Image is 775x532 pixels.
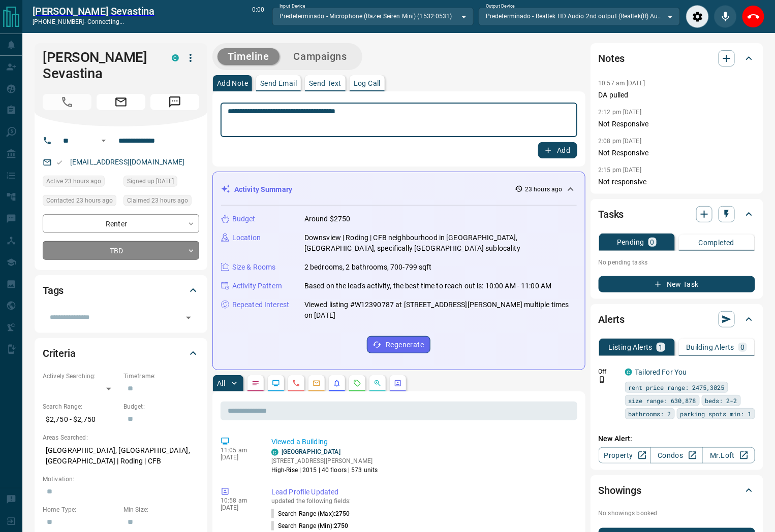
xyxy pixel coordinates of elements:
[304,232,577,254] p: Downsview | Roding | CFB neighbourhood in [GEOGRAPHIC_DATA], [GEOGRAPHIC_DATA], specifically [GEO...
[629,382,725,392] span: rent price range: 2475,3025
[702,447,755,463] a: Mr.Loft
[599,367,619,376] p: Off
[740,344,745,351] p: 0
[284,48,357,65] button: Campaigns
[599,255,755,270] p: No pending tasks
[353,379,361,387] svg: Requests
[43,345,76,361] h2: Criteria
[98,135,110,147] button: Open
[599,311,625,327] h2: Alerts
[629,395,696,406] span: size range: 630,878
[486,3,515,10] label: Output Device
[221,447,256,454] p: 11:05 am
[599,80,645,87] p: 10:57 am [DATE]
[599,202,755,226] div: Tasks
[599,276,755,292] button: New Task
[221,180,577,199] div: Activity Summary23 hours ago
[271,437,573,447] p: Viewed a Building
[46,176,101,186] span: Active 23 hours ago
[599,119,755,129] p: Not Responsive
[271,487,573,497] p: Lead Profile Updated
[599,177,755,187] p: Not responsive
[304,214,351,224] p: Around $2750
[252,379,260,387] svg: Notes
[43,372,118,381] p: Actively Searching:
[87,18,124,25] span: connecting...
[56,159,63,166] svg: Email Valid
[538,142,577,158] button: Add
[33,5,154,17] a: [PERSON_NAME] Sevastina
[221,454,256,461] p: [DATE]
[43,505,118,514] p: Home Type:
[599,109,642,116] p: 2:12 pm [DATE]
[43,475,199,484] p: Motivation:
[232,214,256,224] p: Budget
[599,482,642,498] h2: Showings
[479,8,680,25] div: Predeterminado - Realtek HD Audio 2nd output (Realtek(R) Audio)
[367,336,430,353] button: Regenerate
[629,409,671,419] span: bathrooms: 2
[599,46,755,71] div: Notes
[123,176,199,190] div: Fri Feb 09 2024
[609,344,653,351] p: Listing Alerts
[150,94,199,110] span: Message
[599,478,755,503] div: Showings
[525,185,562,194] p: 23 hours ago
[309,80,342,87] p: Send Text
[304,300,577,321] p: Viewed listing #W12390787 at [STREET_ADDRESS][PERSON_NAME] multiple times on [DATE]
[260,80,297,87] p: Send Email
[43,94,91,110] span: Call
[232,300,289,310] p: Repeated Interest
[599,138,642,145] p: 2:08 pm [DATE]
[43,341,199,365] div: Criteria
[599,447,651,463] a: Property
[123,402,199,411] p: Budget:
[97,94,145,110] span: Email
[271,497,573,505] p: updated the following fields:
[599,434,755,444] p: New Alert:
[714,5,737,28] div: Mute
[280,3,305,10] label: Input Device
[304,262,432,273] p: 2 bedrooms, 2 bathrooms, 700-799 sqft
[599,90,755,101] p: DA pulled
[33,17,154,26] p: [PHONE_NUMBER] -
[123,505,199,514] p: Min Size:
[271,509,350,518] p: Search Range (Max) :
[333,379,341,387] svg: Listing Alerts
[599,167,642,174] p: 2:15 pm [DATE]
[123,195,199,209] div: Sun Sep 14 2025
[272,379,280,387] svg: Lead Browsing Activity
[599,307,755,331] div: Alerts
[599,376,606,383] svg: Push Notification Only
[635,368,687,376] a: Tailored For You
[292,379,300,387] svg: Calls
[271,521,349,530] p: Search Range (Min) :
[599,509,755,518] p: No showings booked
[181,311,196,325] button: Open
[304,281,552,291] p: Based on the lead's activity, the best time to reach out is: 10:00 AM - 11:00 AM
[625,369,632,376] div: condos.ca
[234,184,292,195] p: Activity Summary
[272,8,474,25] div: Predeterminado - Microphone (Razer Seiren Mini) (1532:0531)
[313,379,321,387] svg: Emails
[354,80,381,87] p: Log Call
[43,241,199,260] div: TBD
[221,504,256,511] p: [DATE]
[599,50,625,66] h2: Notes
[221,497,256,504] p: 10:58 am
[617,239,644,246] p: Pending
[659,344,663,351] p: 1
[70,158,185,166] a: [EMAIL_ADDRESS][DOMAIN_NAME]
[123,372,199,381] p: Timeframe:
[127,176,174,186] span: Signed up [DATE]
[650,239,655,246] p: 0
[43,176,118,190] div: Sun Sep 14 2025
[335,510,350,517] span: 2750
[127,195,188,206] span: Claimed 23 hours ago
[172,54,179,61] div: condos.ca
[271,449,278,456] div: condos.ca
[705,395,737,406] span: beds: 2-2
[686,5,709,28] div: Audio Settings
[43,411,118,428] p: $2,750 - $2,750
